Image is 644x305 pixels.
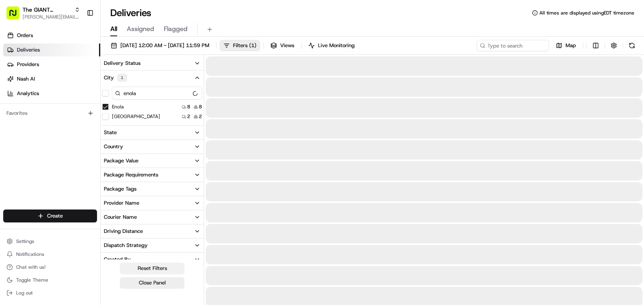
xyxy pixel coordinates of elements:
[104,143,123,150] div: Country
[17,90,39,97] span: Analytics
[27,77,132,85] div: Start new chat
[27,85,102,91] div: We're available if you need us!
[305,40,358,51] button: Live Monitoring
[477,40,549,51] input: Type to search
[101,253,204,266] button: Created By
[3,249,97,260] button: Notifications
[112,104,124,110] label: Enola
[3,44,100,56] a: Deliveries
[5,114,65,128] a: 📗Knowledge Base
[3,3,83,23] button: The GIANT Company[PERSON_NAME][EMAIL_ADDRESS][DOMAIN_NAME]
[57,136,97,143] a: Powered byPylon
[267,40,298,51] button: Views
[101,126,204,139] button: State
[101,71,204,85] button: City1
[164,24,188,34] span: Flagged
[566,42,576,49] span: Map
[47,212,63,220] span: Create
[107,40,213,51] button: [DATE] 12:00 AM - [DATE] 11:59 PM
[3,107,97,120] div: Favorites
[104,256,131,263] div: Created By
[104,74,127,82] div: City
[112,87,202,100] input: City
[8,32,147,45] p: Welcome 👋
[17,46,40,54] span: Deliveries
[16,238,34,245] span: Settings
[16,264,45,270] span: Chat with us!
[104,129,117,136] div: State
[539,10,634,16] span: All times are displayed using EDT timezone
[17,32,33,39] span: Orders
[104,60,140,67] div: Delivery Status
[16,251,44,257] span: Notifications
[3,287,97,299] button: Log out
[21,52,133,60] input: Clear
[110,6,151,19] h1: Deliveries
[110,24,117,34] span: All
[101,182,204,196] button: Package Tags
[76,117,129,125] span: API Documentation
[68,118,74,124] div: 💻
[3,87,100,100] a: Analytics
[16,290,33,296] span: Log out
[17,61,39,68] span: Providers
[187,113,190,120] span: 2
[626,40,638,51] button: Refresh
[199,113,202,120] span: 2
[3,210,97,222] button: Create
[104,199,139,207] div: Provider Name
[101,140,204,154] button: Country
[199,104,202,110] span: 8
[101,210,204,224] button: Courier Name
[16,277,48,283] span: Toggle Theme
[8,77,23,91] img: 1736555255976-a54dd68f-1ca7-489b-9aae-adbdc363a1c4
[187,104,190,110] span: 8
[318,42,355,49] span: Live Monitoring
[8,8,24,24] img: Nash
[104,214,137,221] div: Courier Name
[552,40,580,51] button: Map
[137,79,147,89] button: Start new chat
[127,24,154,34] span: Assigned
[23,14,80,20] button: [PERSON_NAME][EMAIL_ADDRESS][DOMAIN_NAME]
[3,261,97,273] button: Chat with us!
[101,224,204,238] button: Driving Distance
[280,42,294,49] span: Views
[233,42,256,49] span: Filters
[120,42,209,49] span: [DATE] 12:00 AM - [DATE] 11:59 PM
[3,236,97,247] button: Settings
[120,277,184,288] button: Close Panel
[3,29,100,42] a: Orders
[16,117,62,125] span: Knowledge Base
[104,185,136,193] div: Package Tags
[104,228,143,235] div: Driving Distance
[120,263,184,274] button: Reset Filters
[3,58,100,71] a: Providers
[3,274,97,286] button: Toggle Theme
[101,168,204,182] button: Package Requirements
[80,137,97,143] span: Pylon
[112,113,160,120] label: [GEOGRAPHIC_DATA]
[249,42,256,49] span: ( 1 )
[104,157,138,164] div: Package Value
[101,56,204,70] button: Delivery Status
[104,171,158,178] div: Package Requirements
[101,239,204,252] button: Dispatch Strategy
[104,242,148,249] div: Dispatch Strategy
[3,73,100,85] a: Nash AI
[23,6,71,14] button: The GIANT Company
[101,196,204,210] button: Provider Name
[17,75,35,83] span: Nash AI
[101,154,204,168] button: Package Value
[220,40,260,51] button: Filters(1)
[117,74,127,82] div: 1
[8,118,14,124] div: 📗
[65,114,132,128] a: 💻API Documentation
